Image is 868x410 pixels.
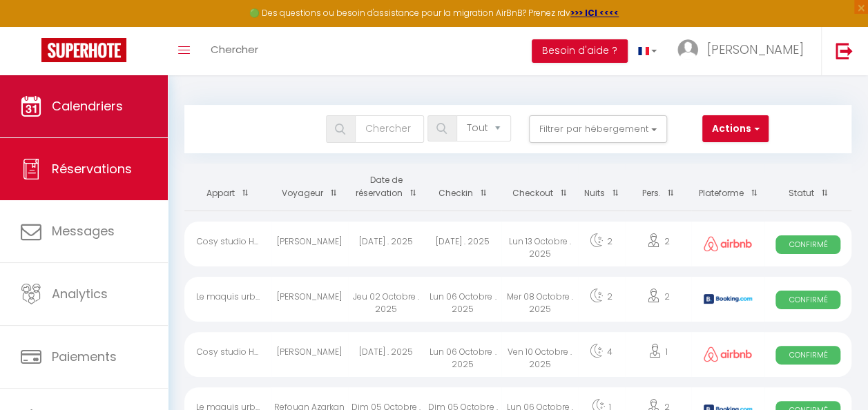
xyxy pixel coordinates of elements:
th: Sort by channel [691,164,764,211]
img: logout [836,42,853,59]
a: >>> ICI <<<< [570,7,619,19]
span: Réservations [52,160,132,177]
span: Paiements [52,348,117,365]
button: Filtrer par hébergement [529,115,667,143]
th: Sort by checkin [425,164,501,211]
span: Analytics [52,285,108,302]
span: [PERSON_NAME] [707,41,804,58]
a: ... [PERSON_NAME] [667,27,821,75]
th: Sort by guest [271,164,348,211]
a: Chercher [200,27,269,75]
span: Messages [52,222,115,240]
th: Sort by rentals [184,164,271,211]
button: Besoin d'aide ? [532,39,628,63]
img: ... [677,39,698,60]
th: Sort by people [625,164,692,211]
th: Sort by checkout [501,164,578,211]
img: Super Booking [41,38,126,62]
th: Sort by nights [578,164,625,211]
span: Chercher [211,42,258,57]
button: Actions [702,115,769,143]
input: Chercher [355,115,424,143]
span: Calendriers [52,97,123,115]
th: Sort by status [764,164,851,211]
th: Sort by booking date [348,164,425,211]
